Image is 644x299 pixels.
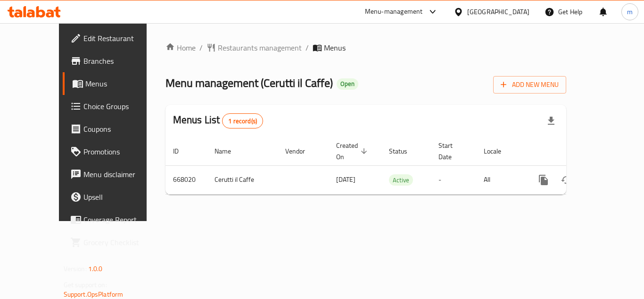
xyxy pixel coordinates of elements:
[199,42,203,53] li: /
[83,33,159,44] span: Edit Restaurant
[525,137,630,166] th: Actions
[285,145,317,157] span: Vendor
[165,137,630,195] table: enhanced table
[207,165,278,194] td: Cerutti il Caffe
[63,50,166,72] a: Branches
[493,76,566,94] button: Add New Menu
[63,118,166,140] a: Coupons
[431,165,476,194] td: -
[63,95,166,118] a: Choice Groups
[336,140,370,162] span: Created On
[83,146,159,157] span: Promotions
[501,79,559,91] span: Add New Menu
[173,145,191,157] span: ID
[324,42,346,53] span: Menus
[540,110,562,132] div: Export file
[165,72,333,94] span: Menu management ( Cerutti il Caffe )
[305,42,309,53] li: /
[173,113,263,128] h2: Menus List
[88,263,103,275] span: 1.0.0
[484,145,513,157] span: Locale
[206,42,302,53] a: Restaurants management
[83,237,159,248] span: Grocery Checklist
[64,279,107,291] span: Get support on:
[64,263,87,275] span: Version:
[83,191,159,203] span: Upsell
[83,214,159,225] span: Coverage Report
[165,42,567,53] nav: breadcrumb
[218,42,302,53] span: Restaurants management
[63,231,166,254] a: Grocery Checklist
[337,80,358,88] span: Open
[85,78,159,89] span: Menus
[476,165,525,194] td: All
[389,175,413,186] span: Active
[365,6,423,17] div: Menu-management
[215,145,243,157] span: Name
[83,169,159,180] span: Menu disclaimer
[337,78,358,90] div: Open
[223,117,263,126] span: 1 record(s)
[63,72,166,95] a: Menus
[438,140,465,162] span: Start Date
[555,169,578,191] button: Change Status
[389,174,413,186] div: Active
[627,7,633,17] span: m
[63,27,166,50] a: Edit Restaurant
[165,165,207,194] td: 668020
[83,123,159,135] span: Coupons
[63,208,166,231] a: Coverage Report
[63,163,166,186] a: Menu disclaimer
[467,7,529,17] div: [GEOGRAPHIC_DATA]
[336,173,355,186] span: [DATE]
[165,42,196,53] a: Home
[63,140,166,163] a: Promotions
[83,55,159,67] span: Branches
[532,169,555,191] button: more
[389,145,420,157] span: Status
[63,186,166,208] a: Upsell
[83,101,159,112] span: Choice Groups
